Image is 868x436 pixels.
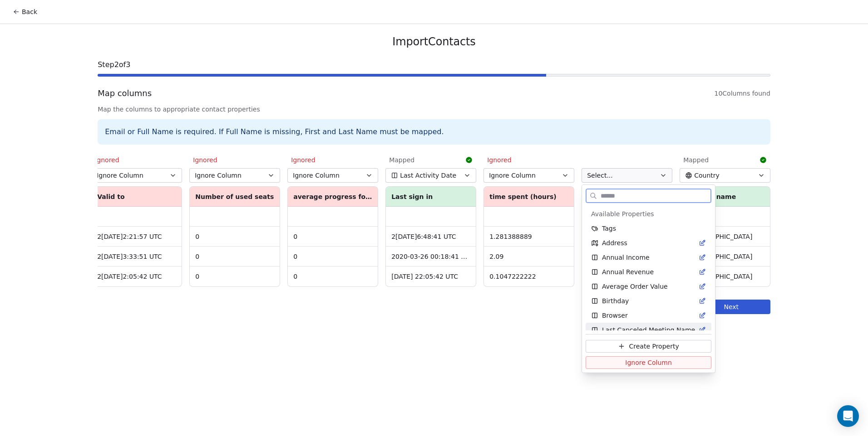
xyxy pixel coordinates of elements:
[586,340,711,353] button: Create Property
[602,267,654,276] span: Annual Revenue
[602,311,628,320] span: Browser
[602,325,695,334] span: Last Canceled Meeting Name
[586,356,711,369] button: Ignore Column
[602,224,616,233] span: Tags
[602,296,629,305] span: Birthday
[591,209,654,218] span: Available Properties
[625,358,672,367] span: Ignore Column
[602,282,668,291] span: Average Order Value
[602,253,650,262] span: Annual Income
[629,342,679,351] span: Create Property
[602,238,627,247] span: Address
